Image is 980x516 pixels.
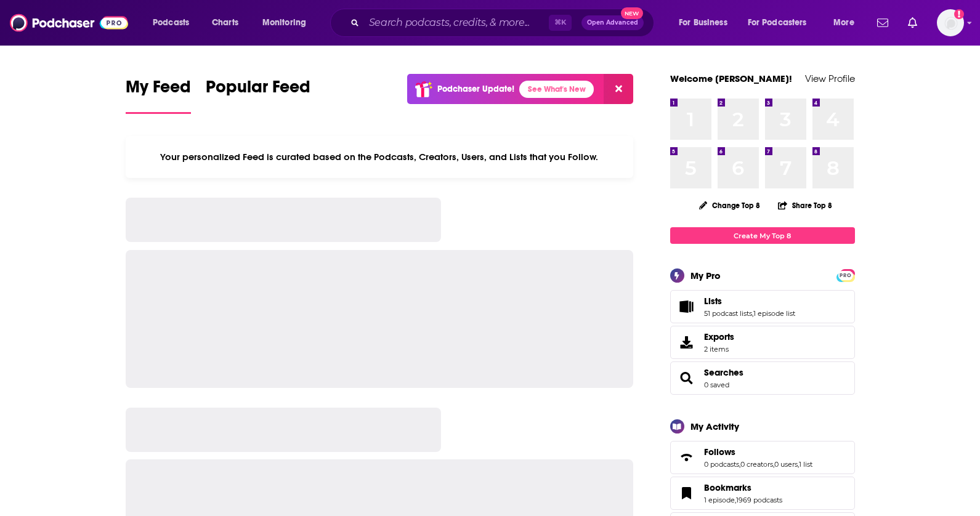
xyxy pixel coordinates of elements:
div: My Pro [690,270,721,281]
span: Charts [212,14,238,31]
a: Searches [704,367,743,378]
a: 1 episode [704,496,735,504]
img: User Profile [937,9,964,36]
span: Podcasts [153,14,189,31]
span: Lists [704,296,722,307]
span: Logged in as Mark.Hayward [937,9,964,36]
a: See What's New [519,81,594,98]
div: Search podcasts, credits, & more... [342,9,666,37]
a: 51 podcast lists [704,309,752,318]
a: Popular Feed [206,76,310,114]
button: Open AdvancedNew [581,15,644,30]
button: open menu [740,13,825,33]
span: My Feed [126,76,191,105]
span: , [798,460,799,469]
span: ⌘ K [549,15,572,31]
span: Lists [670,290,855,323]
a: PRO [838,270,853,280]
span: New [621,7,643,19]
button: Change Top 8 [692,198,768,213]
span: Exports [674,334,699,351]
span: Popular Feed [206,76,310,105]
a: Welcome [PERSON_NAME]! [670,73,792,84]
span: Monitoring [262,14,306,31]
a: Follows [674,449,699,466]
span: , [735,496,736,504]
span: For Podcasters [748,14,807,31]
span: , [773,460,774,469]
span: , [752,309,753,318]
a: 1 list [799,460,812,469]
span: Searches [670,361,855,395]
a: 1969 podcasts [736,496,782,504]
a: Lists [704,296,795,307]
span: Open Advanced [587,20,638,26]
p: Podchaser Update! [437,84,514,94]
button: open menu [144,13,205,33]
a: Create My Top 8 [670,227,855,244]
span: More [833,14,854,31]
a: Lists [674,298,699,315]
span: Bookmarks [670,477,855,510]
a: Charts [204,13,246,33]
a: My Feed [126,76,191,114]
span: , [739,460,740,469]
button: Share Top 8 [777,193,833,217]
a: 1 episode list [753,309,795,318]
span: Exports [704,331,734,342]
span: Bookmarks [704,482,751,493]
div: Your personalized Feed is curated based on the Podcasts, Creators, Users, and Lists that you Follow. [126,136,634,178]
a: Show notifications dropdown [903,12,922,33]
div: My Activity [690,421,739,432]
span: For Business [679,14,727,31]
a: 0 creators [740,460,773,469]
button: open menu [254,13,322,33]
button: open menu [825,13,870,33]
a: 0 users [774,460,798,469]
button: open menu [670,13,743,33]
a: View Profile [805,73,855,84]
a: Show notifications dropdown [872,12,893,33]
span: Follows [670,441,855,474]
a: 0 podcasts [704,460,739,469]
img: Podchaser - Follow, Share and Rate Podcasts [10,11,128,34]
a: Exports [670,326,855,359]
a: Bookmarks [704,482,782,493]
a: Searches [674,369,699,387]
button: Show profile menu [937,9,964,36]
span: 2 items [704,345,734,353]
svg: Add a profile image [954,9,964,19]
a: Follows [704,446,812,458]
a: Bookmarks [674,485,699,502]
input: Search podcasts, credits, & more... [364,13,549,33]
span: Follows [704,446,735,458]
a: 0 saved [704,381,729,389]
